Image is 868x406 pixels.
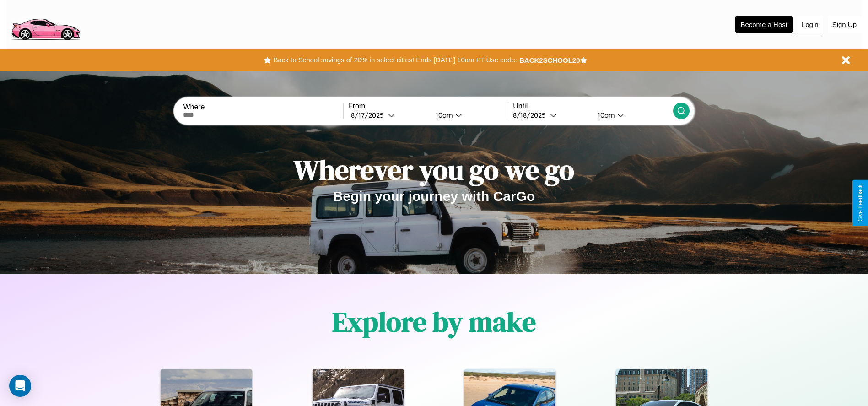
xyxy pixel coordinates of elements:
label: Where [183,103,343,111]
label: Until [513,102,673,110]
b: BACK2SCHOOL20 [519,56,580,64]
div: 8 / 17 / 2025 [351,111,388,119]
div: Open Intercom Messenger [9,375,31,397]
button: Sign Up [828,16,861,33]
button: Back to School savings of 20% in select cities! Ends [DATE] 10am PT.Use code: [271,54,519,66]
div: 10am [593,111,617,119]
button: 8/17/2025 [348,110,428,120]
h1: Explore by make [332,303,536,341]
div: 8 / 18 / 2025 [513,111,550,119]
button: Become a Host [735,16,793,33]
button: 10am [428,110,508,120]
button: Login [797,16,823,33]
div: 10am [431,111,455,119]
img: logo [7,5,84,43]
button: 10am [590,110,673,120]
label: From [348,102,508,110]
div: Give Feedback [857,184,863,222]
